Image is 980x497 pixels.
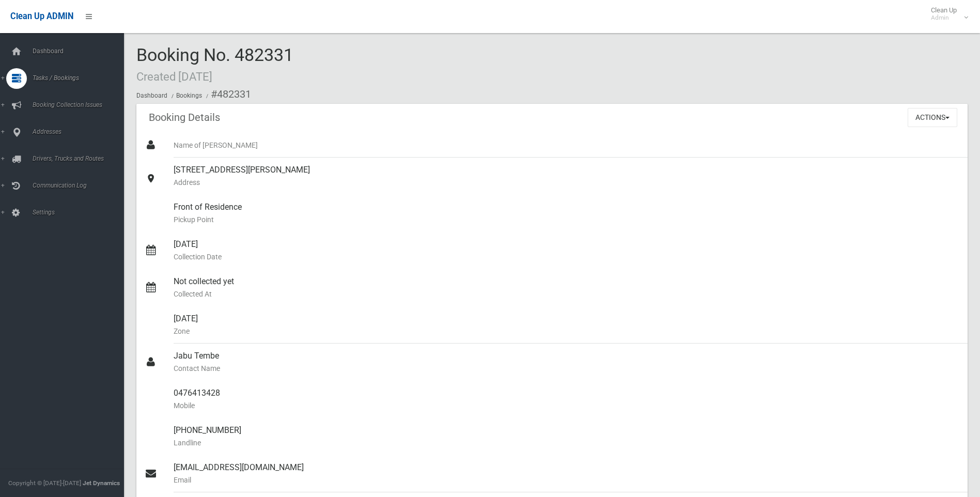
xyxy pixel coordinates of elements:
[174,362,959,375] small: Contact Name
[174,195,959,232] div: Front of Residence
[83,479,120,487] strong: Jet Dynamics
[931,14,957,22] small: Admin
[29,74,132,82] span: Tasks / Bookings
[174,325,959,337] small: Zone
[10,11,73,21] span: Clean Up ADMIN
[136,70,212,83] small: Created [DATE]
[174,418,959,455] div: [PHONE_NUMBER]
[908,108,957,127] button: Actions
[174,251,959,263] small: Collection Date
[136,92,167,99] a: Dashboard
[174,381,959,418] div: 0476413428
[174,232,959,269] div: [DATE]
[204,85,251,104] li: #482331
[136,455,968,492] a: [EMAIL_ADDRESS][DOMAIN_NAME]Email
[136,44,293,85] span: Booking No. 482331
[174,269,959,306] div: Not collected yet
[174,176,959,189] small: Address
[174,474,959,486] small: Email
[174,344,959,381] div: Jabu Tembe
[174,139,959,151] small: Name of [PERSON_NAME]
[136,107,232,128] header: Booking Details
[174,437,959,449] small: Landline
[174,288,959,300] small: Collected At
[176,92,202,99] a: Bookings
[8,479,81,487] span: Copyright © [DATE]-[DATE]
[174,455,959,492] div: [EMAIL_ADDRESS][DOMAIN_NAME]
[174,158,959,195] div: [STREET_ADDRESS][PERSON_NAME]
[29,155,132,162] span: Drivers, Trucks and Routes
[29,128,132,135] span: Addresses
[174,306,959,344] div: [DATE]
[29,209,132,216] span: Settings
[926,6,967,22] span: Clean Up
[29,182,132,189] span: Communication Log
[29,48,132,55] span: Dashboard
[174,213,959,226] small: Pickup Point
[29,101,132,108] span: Booking Collection Issues
[174,399,959,412] small: Mobile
